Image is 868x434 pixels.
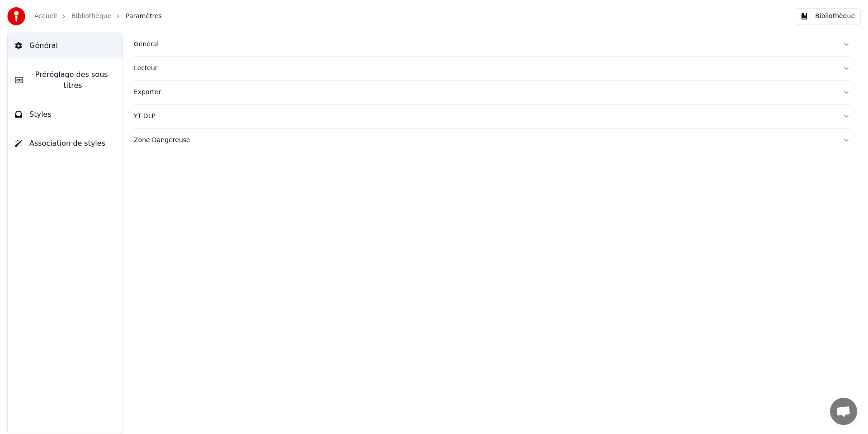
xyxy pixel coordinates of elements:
a: Bibliothèque [71,12,111,21]
span: Paramètres [126,12,162,21]
button: Bibliothèque [795,8,861,24]
button: Général [8,33,123,58]
div: Lecteur [134,64,835,73]
button: Zone Dangereuse [134,129,850,152]
button: Lecteur [134,57,850,80]
div: Général [134,40,835,49]
div: YT-DLP [134,112,835,121]
span: Styles [29,109,52,120]
img: youka [7,7,25,25]
button: Styles [8,102,123,127]
span: Général [29,40,58,51]
a: Accueil [34,12,57,21]
span: Préréglage des sous-titres [30,69,115,91]
span: Association de styles [29,138,105,149]
button: YT-DLP [134,105,850,128]
div: Ouvrir le chat [830,398,857,425]
div: Zone Dangereuse [134,136,835,145]
button: Association de styles [8,131,123,156]
button: Préréglage des sous-titres [8,62,123,98]
button: Exporter [134,81,850,104]
nav: breadcrumb [34,12,162,21]
div: Exporter [134,88,835,97]
button: Général [134,33,850,56]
